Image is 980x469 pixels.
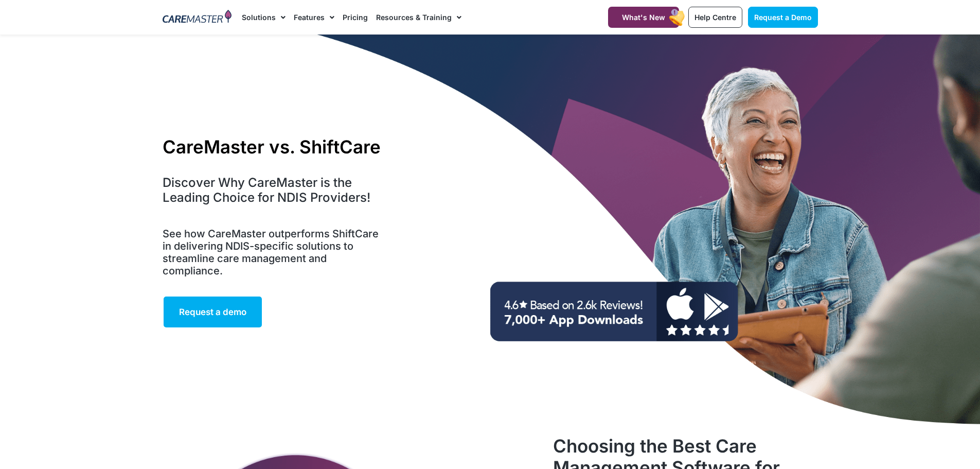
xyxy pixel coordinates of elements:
[622,13,665,22] span: What's New
[748,7,818,28] a: Request a Demo
[179,307,246,317] span: Request a demo
[694,13,736,22] span: Help Centre
[163,176,385,205] h4: Discover Why CareMaster is the Leading Choice for NDIS Providers!
[163,10,232,25] img: CareMaster Logo
[754,13,812,22] span: Request a Demo
[163,136,385,158] h1: CareMaster vs. ShiftCare
[688,7,742,28] a: Help Centre
[163,296,263,328] a: Request a demo
[163,228,385,277] h5: See how CareMaster outperforms ShiftCare in delivering NDIS-specific solutions to streamline care...
[608,7,679,28] a: What's New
